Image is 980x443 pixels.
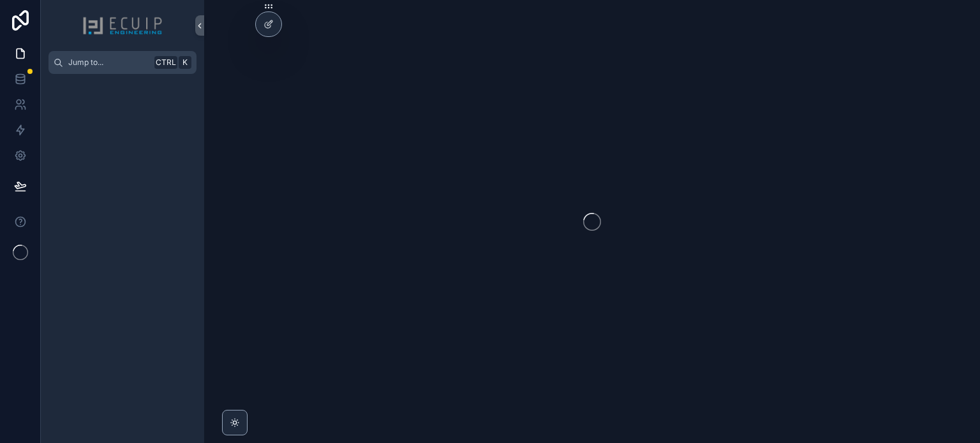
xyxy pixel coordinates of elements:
[68,57,149,68] span: Jump to...
[41,74,204,97] div: scrollable content
[154,56,177,69] span: Ctrl
[82,15,163,36] img: App logo
[180,57,190,68] span: K
[48,51,197,74] button: Jump to...CtrlK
